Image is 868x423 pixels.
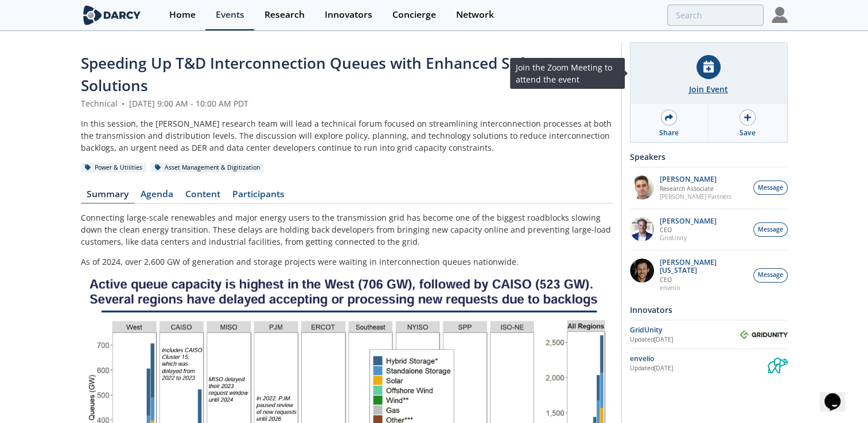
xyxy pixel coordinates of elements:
[660,234,717,242] p: GridUnity
[660,175,731,183] p: [PERSON_NAME]
[135,190,180,203] a: Agenda
[630,353,788,373] a: envelio Updated[DATE] envelio
[630,364,768,373] div: Updated [DATE]
[81,5,143,25] img: logo-wide.svg
[227,190,291,203] a: Participants
[660,226,717,234] p: CEO
[753,268,788,283] button: Message
[758,183,783,193] span: Message
[630,335,739,344] div: Updated [DATE]
[739,128,756,138] div: Save
[392,10,436,19] div: Concierge
[630,354,768,364] div: envelio
[169,10,196,19] div: Home
[81,256,613,268] p: As of 2024, over 2,600 GW of generation and storage projects were waiting in interconnection queu...
[630,300,788,320] div: Innovators
[630,325,739,335] div: GridUnity
[630,175,654,199] img: f1d2b35d-fddb-4a25-bd87-d4d314a355e9
[772,7,788,23] img: Profile
[81,97,613,109] div: Technical [DATE] 9:00 AM - 10:00 AM PDT
[180,190,227,203] a: Content
[820,377,857,412] iframe: chat widget
[660,276,747,284] p: CEO
[630,217,654,241] img: d42dc26c-2a28-49ac-afde-9b58c84c0349
[264,10,305,19] div: Research
[768,353,788,373] img: envelio
[659,128,679,138] div: Share
[325,10,372,19] div: Innovators
[758,271,783,280] span: Message
[630,147,788,167] div: Speakers
[660,258,747,275] p: [PERSON_NAME][US_STATE]
[660,217,717,225] p: [PERSON_NAME]
[753,222,788,237] button: Message
[456,10,494,19] div: Network
[660,193,731,201] p: [PERSON_NAME] Partners
[689,83,728,95] div: Join Event
[81,117,613,154] div: In this session, the [PERSON_NAME] research team will lead a technical forum focused on streamlin...
[630,324,788,344] a: GridUnity Updated[DATE] GridUnity
[660,284,747,292] p: envelio
[660,185,731,193] p: Research Associate
[81,211,613,248] p: Connecting large-scale renewables and major energy users to the transmission grid has become one ...
[151,163,264,173] div: Asset Management & Digitization
[630,258,654,283] img: 1b183925-147f-4a47-82c9-16eeeed5003c
[216,10,244,19] div: Events
[81,53,566,96] span: Speeding Up T&D Interconnection Queues with Enhanced Software Solutions
[667,5,764,26] input: Advanced Search
[758,225,783,234] span: Message
[120,98,127,109] span: •
[753,181,788,195] button: Message
[739,330,788,339] img: GridUnity
[81,190,135,203] a: Summary
[81,163,147,173] div: Power & Utilities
